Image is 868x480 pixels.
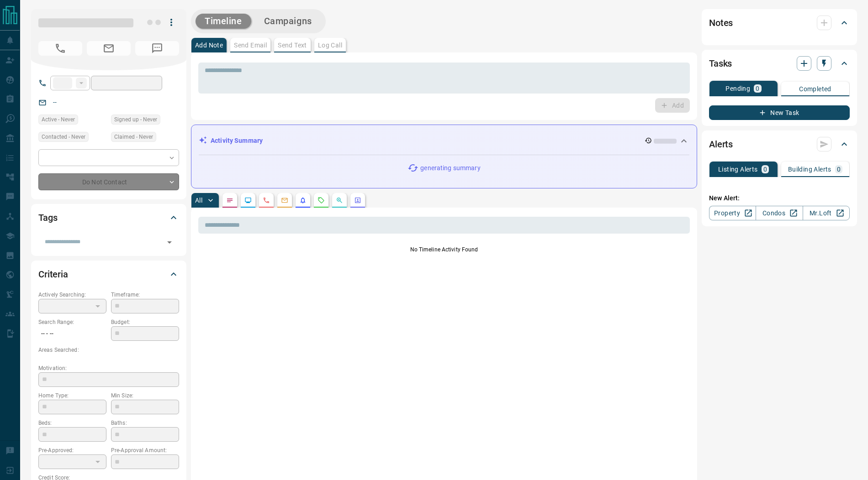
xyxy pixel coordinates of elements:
div: Criteria [38,263,179,285]
p: Areas Searched: [38,346,179,354]
span: Active - Never [42,115,75,124]
p: Timeframe: [111,291,179,299]
p: Completed [799,86,831,92]
button: Timeline [196,14,251,29]
span: Signed up - Never [114,115,157,124]
p: Pre-Approved: [38,446,106,454]
div: Alerts [709,133,850,155]
p: Building Alerts [788,166,831,172]
h2: Alerts [709,137,733,151]
span: Contacted - Never [42,132,85,141]
p: All [195,197,202,203]
p: Min Size: [111,391,179,400]
div: Notes [709,12,850,34]
svg: Calls [263,197,270,204]
p: Budget: [111,318,179,326]
svg: Agent Actions [354,197,361,204]
p: Motivation: [38,364,179,372]
button: Campaigns [255,14,321,29]
p: Actively Searching: [38,291,106,299]
p: Pre-Approval Amount: [111,446,179,454]
div: Tags [38,207,179,229]
span: No Email [87,41,131,56]
svg: Requests [318,197,325,204]
p: No Timeline Activity Found [198,245,690,254]
p: 0 [837,166,841,172]
p: Baths: [111,419,179,427]
p: 0 [763,166,767,172]
svg: Opportunities [336,197,343,204]
a: Mr.Loft [803,206,850,220]
p: Search Range: [38,318,106,326]
p: Activity Summary [211,136,263,146]
a: Condos [756,206,803,220]
div: Tasks [709,52,850,74]
svg: Listing Alerts [299,197,307,204]
p: 0 [756,85,759,92]
p: -- - -- [38,326,106,341]
p: Listing Alerts [718,166,758,172]
h2: Tags [38,210,57,225]
p: Pending [725,85,750,92]
button: Open [163,236,176,249]
svg: Notes [226,197,233,204]
p: New Alert: [709,193,850,203]
span: No Number [135,41,179,56]
svg: Emails [281,197,288,204]
button: New Task [709,105,850,120]
span: No Number [38,41,82,56]
p: Add Note [195,42,223,48]
div: Activity Summary [199,132,689,149]
p: generating summary [420,163,480,173]
a: Property [709,206,756,220]
a: -- [53,99,57,106]
svg: Lead Browsing Activity [244,197,252,204]
h2: Notes [709,16,733,30]
h2: Tasks [709,56,732,71]
p: Home Type: [38,391,106,400]
span: Claimed - Never [114,132,153,141]
div: Do Not Contact [38,173,179,190]
p: Beds: [38,419,106,427]
h2: Criteria [38,267,68,282]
